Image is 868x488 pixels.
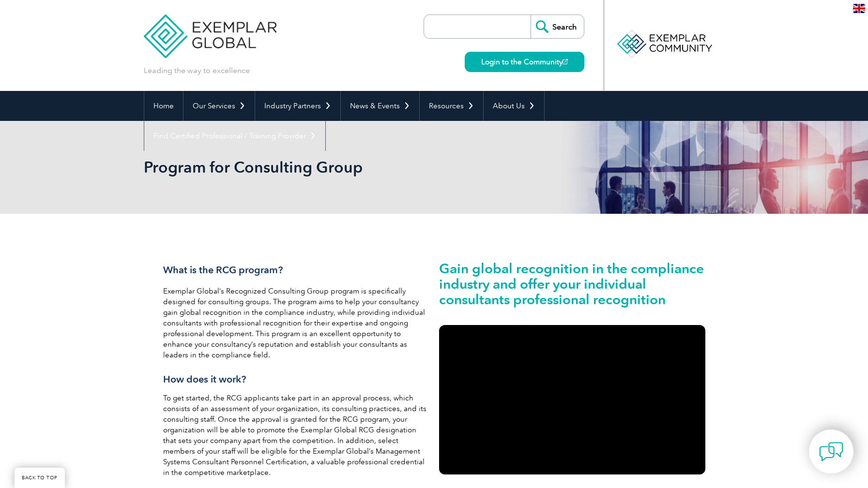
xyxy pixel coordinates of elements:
p: To get started, the RCG applicants take part in an approval process, which consists of an assessm... [163,393,429,478]
h3: How does it work? [163,373,429,385]
a: BACK TO TOP [15,468,65,488]
input: Search [531,15,584,38]
h2: Program for Consulting Group [144,160,550,175]
a: Home [144,91,183,121]
h2: Gain global recognition in the compliance industry and offer your individual consultants professi... [439,261,705,307]
a: Our Services [183,91,255,121]
p: Exemplar Global’s Recognized Consulting Group program is specifically designed for consulting gro... [163,286,429,360]
a: Login to the Community [465,52,584,72]
img: contact-chat.png [819,440,843,464]
a: Resources [420,91,483,121]
img: open_square.png [563,59,568,64]
a: Find Certified Professional / Training Provider [144,121,325,151]
iframe: Recognized Consulting Group Program [439,325,705,474]
a: Industry Partners [255,91,340,121]
span: What is the RCG program? [163,264,283,276]
img: en [853,4,865,13]
a: News & Events [341,91,419,121]
p: Leading the way to excellence [144,65,250,76]
a: About Us [484,91,544,121]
